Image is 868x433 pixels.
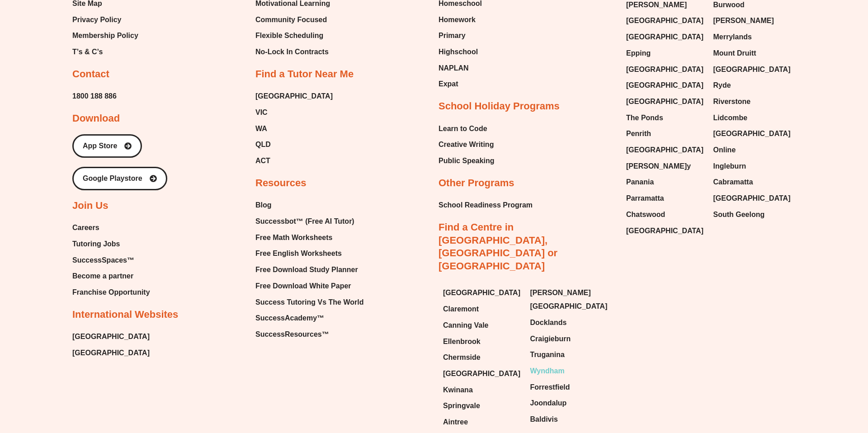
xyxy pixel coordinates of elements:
span: L [87,120,90,127]
span:  [188,120,195,127]
span: [ [159,65,162,77]
span: Cabramatta [713,175,753,189]
a: Blog [255,198,363,212]
a: Baldivis [530,413,609,426]
span: Google Playstore [83,175,142,182]
iframe: Chat Widget [713,331,868,433]
a: The Ponds [626,111,704,125]
span: W [166,65,177,77]
span: Ingleburn [713,160,746,173]
span:  [230,65,242,77]
a: VIC [255,106,333,119]
span: J [109,104,114,113]
span: F [140,120,144,127]
span:  [233,65,245,77]
span: $ [58,120,61,127]
a: [GEOGRAPHIC_DATA] [713,192,792,205]
span: Q [110,65,119,77]
span:  [146,120,153,127]
a: Joondalup [530,396,609,410]
a: Mount Druitt [713,47,792,60]
span: Q [168,120,173,127]
a: Free Math Worksheets [255,231,363,245]
a: Free English Worksheets [255,247,363,260]
span: Z [86,104,92,113]
span: O [117,120,122,127]
h2: Find a Tutor Near Me [255,68,354,81]
span: H [195,65,203,77]
span: R [148,120,153,127]
span: Aintree [443,415,468,429]
span: D [103,65,112,77]
span: SuccessAcademy™ [255,311,324,325]
span: J [95,120,99,127]
a: Highschool [439,45,482,59]
span: K [227,120,232,127]
span: Careers [72,221,99,235]
span:  [66,120,72,127]
span: Canning Vale [443,319,488,332]
span: 8 [58,65,65,77]
span:  [85,120,92,127]
span: W [99,65,110,77]
span: Flexible Scheduling [255,29,323,42]
span: L [102,104,107,113]
span: Online [713,143,736,157]
a: T’s & C’s [72,45,138,59]
span: Blog [255,198,272,212]
span: V [170,65,178,77]
span: Free English Worksheets [255,247,342,260]
span: Epping [626,47,651,60]
span: [GEOGRAPHIC_DATA] [626,79,703,92]
span: Panania [626,175,654,189]
a: Free Download Study Planner [255,263,363,277]
a: Claremont [443,302,521,316]
span: S [131,120,135,127]
span: Community Focused [255,13,327,27]
a: Craigieburn [530,332,609,346]
span: H [212,120,217,127]
span: Public Speaking [439,154,495,168]
a: [GEOGRAPHIC_DATA] [713,63,792,76]
span: Parramatta [626,192,664,205]
span:  [205,120,212,127]
span: G [117,65,127,77]
span: Wyndham [530,364,565,378]
span: [GEOGRAPHIC_DATA] [72,330,150,344]
span: D [112,120,117,127]
span:  [241,120,248,127]
span: Chatswood [626,208,665,221]
a: [PERSON_NAME] [713,14,792,28]
span: Free Download White Paper [255,279,351,293]
span: R [215,65,224,77]
a: Privacy Policy [72,13,138,27]
span: Q [104,104,111,113]
span: Joondalup [530,396,567,410]
a: SuccessAcademy™ [255,311,363,325]
span: U [160,120,165,127]
span: [GEOGRAPHIC_DATA] [626,143,703,157]
a: Chermside [443,351,521,364]
a: Merrylands [713,30,792,44]
span: U [110,120,115,127]
span: Become a partner [72,269,133,283]
span: SuccessSpaces™ [72,254,134,267]
span: H [68,120,73,127]
span: R [243,120,248,127]
a: Penrith [626,127,704,141]
a: Homework [439,13,482,27]
a: Franchise Opportunity [72,286,150,299]
span: U [88,65,96,77]
a: QLD [255,138,333,151]
a: Springvale [443,399,521,413]
span: 1800 188 886 [72,89,117,103]
span: Learn to Code [439,122,487,136]
span: Free Download Study Planner [255,263,358,277]
a: Riverstone [713,95,792,108]
a: App Store [72,134,142,158]
span: [PERSON_NAME][GEOGRAPHIC_DATA] [530,286,609,313]
a: [GEOGRAPHIC_DATA] [626,143,704,157]
span: L [163,120,166,127]
a: Successbot™ (Free AI Tutor) [255,215,363,228]
button: Draw [312,1,325,14]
